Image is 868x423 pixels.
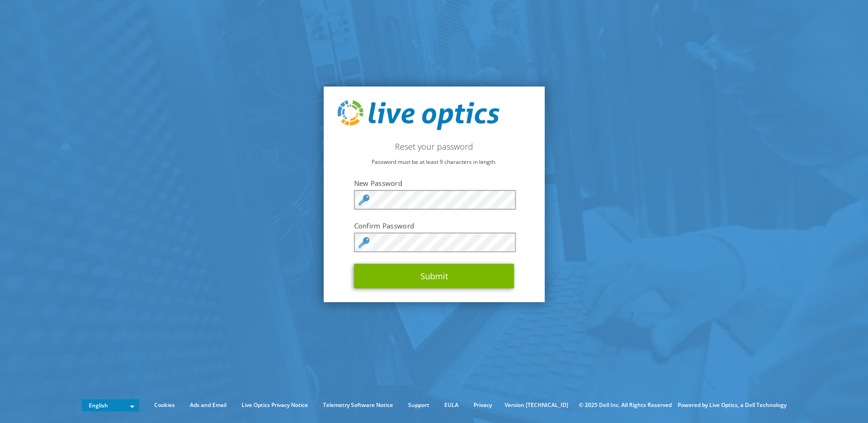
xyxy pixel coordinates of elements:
[235,400,315,410] a: Live Optics Privacy Notice
[337,100,499,130] img: live_optics_svg.svg
[354,221,514,230] label: Confirm Password
[183,400,233,410] a: Ads and Email
[354,179,514,188] label: New Password
[467,400,499,410] a: Privacy
[147,400,182,410] a: Cookies
[500,400,573,410] li: Version [TECHNICAL_ID]
[678,400,787,410] li: Powered by Live Optics, a Dell Technology
[337,157,531,167] p: Password must be at least 9 characters in length.
[354,264,514,288] button: Submit
[437,400,465,410] a: EULA
[337,141,531,152] h2: Reset your password
[316,400,400,410] a: Telemetry Software Notice
[401,400,436,410] a: Support
[574,400,676,410] li: © 2025 Dell Inc. All Rights Reserved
